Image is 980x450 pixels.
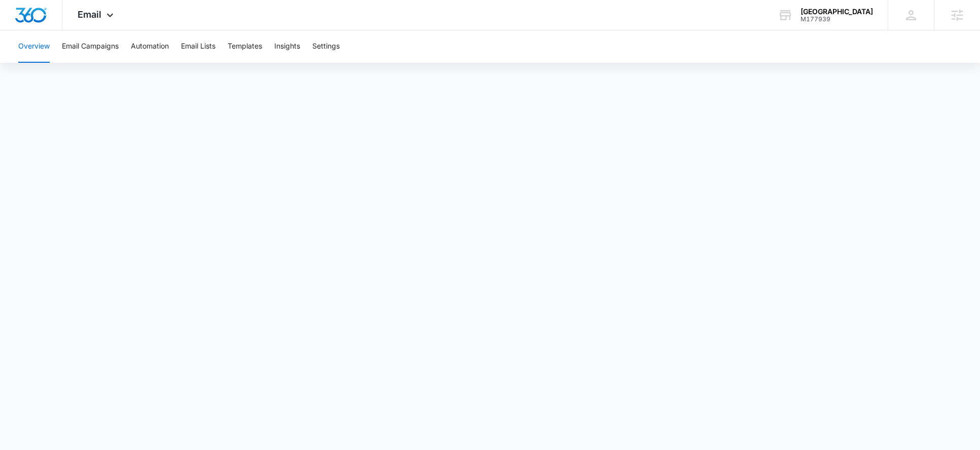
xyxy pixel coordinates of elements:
button: Email Lists [181,30,215,63]
button: Insights [274,30,300,63]
span: Email [78,9,101,20]
button: Settings [312,30,340,63]
button: Email Campaigns [62,30,119,63]
button: Automation [131,30,169,63]
button: Overview [18,30,50,63]
div: account name [801,8,873,16]
div: account id [801,16,873,23]
button: Templates [228,30,262,63]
